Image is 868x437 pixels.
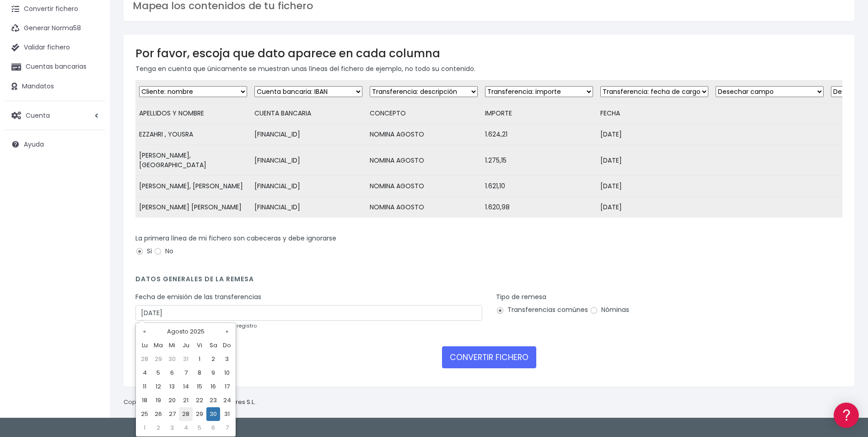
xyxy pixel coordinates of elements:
td: [PERSON_NAME], [PERSON_NAME] [135,176,251,197]
td: 6 [206,421,220,435]
td: 13 [165,380,179,393]
th: Mi [165,339,179,352]
td: 3 [165,421,179,435]
td: 18 [138,393,151,407]
th: Vi [193,339,206,352]
th: « [138,325,151,339]
a: POWERED BY ENCHANT [126,264,176,273]
th: Ju [179,339,193,352]
td: 8 [193,366,206,380]
td: 7 [179,366,193,380]
td: EZZAHRI , YOUSRA [135,124,251,145]
th: Agosto 2025 [151,325,220,339]
td: 16 [206,380,220,393]
td: 29 [151,352,165,366]
td: 4 [138,366,151,380]
th: » [220,325,234,339]
div: Información general [9,64,174,72]
a: General [9,197,174,211]
td: NOMINA AGOSTO [366,176,481,197]
a: Validar fichero [5,38,105,57]
td: 1.621,10 [481,176,597,197]
td: 21 [179,393,193,407]
td: 31 [220,407,234,421]
td: [FINANCIAL_ID] [251,176,366,197]
label: Nóminas [590,305,629,315]
label: Tipo de remesa [496,292,546,302]
a: Cuenta [5,106,105,125]
td: 30 [165,352,179,366]
label: Transferencias comúnes [496,305,588,315]
th: Ma [151,339,165,352]
td: NOMINA AGOSTO [366,197,481,218]
td: APELLIDOS Y NOMBRE [135,103,251,124]
td: 5 [151,366,165,380]
th: Sa [206,339,220,352]
td: [FINANCIAL_ID] [251,197,366,218]
td: 19 [151,393,165,407]
td: [PERSON_NAME], [GEOGRAPHIC_DATA] [135,145,251,176]
td: 15 [193,380,206,393]
h3: Por favor, escoja que dato aparece en cada columna [135,47,842,60]
td: 30 [206,407,220,421]
small: en caso de que no se incluya en cada registro [135,322,257,329]
td: CONCEPTO [366,103,481,124]
th: Lu [138,339,151,352]
div: Convertir ficheros [9,101,174,110]
td: 25 [138,407,151,421]
td: NOMINA AGOSTO [366,124,481,145]
label: Fecha de emisión de las transferencias [135,292,261,302]
td: 22 [193,393,206,407]
button: CONVERTIR FICHERO [442,346,536,368]
a: API [9,234,174,248]
a: Formatos [9,116,174,130]
td: 2 [151,421,165,435]
td: [FINANCIAL_ID] [251,145,366,176]
td: 31 [179,352,193,366]
td: 28 [179,407,193,421]
a: Cuentas bancarias [5,57,105,76]
td: 26 [151,407,165,421]
td: 12 [151,380,165,393]
td: [DATE] [597,145,712,176]
td: 1.620,98 [481,197,597,218]
a: Videotutoriales [9,144,174,158]
label: Si [135,246,152,256]
th: Do [220,339,234,352]
td: 4 [179,421,193,435]
td: [DATE] [597,124,712,145]
p: Copyright © 2025 . [124,398,257,407]
h4: Datos generales de la remesa [135,275,842,288]
label: No [154,246,173,256]
span: Cuenta [26,110,50,120]
td: IMPORTE [481,103,597,124]
td: 27 [165,407,179,421]
td: 17 [220,380,234,393]
td: 14 [179,380,193,393]
a: Generar Norma58 [5,19,105,38]
span: Ayuda [24,140,44,149]
td: [DATE] [597,176,712,197]
td: 3 [220,352,234,366]
td: 1 [138,421,151,435]
td: 6 [165,366,179,380]
td: 5 [193,421,206,435]
td: 11 [138,380,151,393]
a: Ayuda [5,135,105,154]
a: Mandatos [5,77,105,96]
td: 2 [206,352,220,366]
td: [PERSON_NAME] [PERSON_NAME] [135,197,251,218]
p: Tenga en cuenta que únicamente se muestran unas líneas del fichero de ejemplo, no todo su contenido. [135,64,842,74]
a: Información general [9,78,174,92]
td: 20 [165,393,179,407]
td: 29 [193,407,206,421]
button: Contáctanos [9,245,174,261]
td: 1.624,21 [481,124,597,145]
td: 1.275,15 [481,145,597,176]
div: Programadores [9,220,174,229]
td: 28 [138,352,151,366]
td: 10 [220,366,234,380]
td: [DATE] [597,197,712,218]
a: Problemas habituales [9,130,174,144]
td: 1 [193,352,206,366]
